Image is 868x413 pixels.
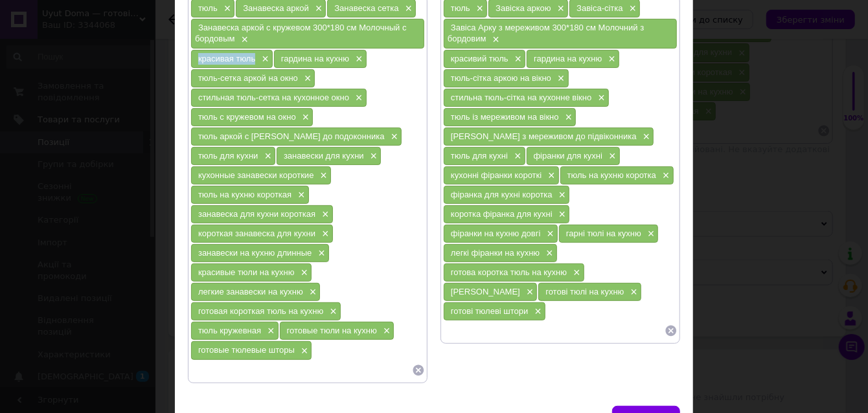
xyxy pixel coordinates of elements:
[556,190,566,201] span: ×
[295,190,305,201] span: ×
[543,248,553,259] span: ×
[326,306,337,317] span: ×
[523,287,534,298] span: ×
[451,190,553,199] span: фіранка для кухні коротка
[39,135,417,149] li: занавески с можно гладить при низкой температуре.
[195,23,407,43] span: Занавеска аркой с кружевом 300*180 см Молочный с бордовым
[39,137,71,146] strong: Глажка:
[13,74,167,84] strong: Особенности ухода за занавесками :
[39,96,71,106] strong: Стирка:
[264,326,275,337] span: ×
[451,229,541,238] span: фіранки на кухню довгі
[659,170,670,181] span: ×
[545,287,624,296] span: готові тюлі на кухню
[198,306,323,316] span: готовая короткая тюль на кухню
[65,38,391,52] li: ширина кружева 30см
[451,54,508,63] span: красивий тюль
[258,54,269,65] span: ×
[198,3,218,13] span: тюль
[198,326,261,335] span: тюль кружевная
[562,112,573,123] span: ×
[595,93,605,104] span: ×
[39,122,417,136] li: не сушите занавески в стиральной машине, вместо этого сушите их на воздухе.
[606,54,616,65] span: ×
[221,3,231,14] span: ×
[490,34,500,45] span: ×
[496,3,551,13] span: Завіска аркою
[312,3,323,14] span: ×
[39,52,59,62] strong: Цвет
[545,170,555,181] span: ×
[628,287,638,298] span: ×
[474,3,484,14] span: ×
[566,229,641,238] span: гарні тюлі на кухню
[451,3,470,13] span: тюль
[198,73,298,83] span: тюль-сетка аркой на окно
[626,3,637,14] span: ×
[39,95,417,122] li: занавески следует стирать вручную в холодной воде с мягким моющим средством или в стиральной маши...
[352,54,363,65] span: ×
[198,112,296,122] span: тюль с кружевом на окно
[287,326,377,335] span: готовые тюли на кухню
[451,112,559,122] span: тюль із мереживом на вікно
[451,151,508,161] span: тюль для кухні
[544,229,554,240] span: ×
[198,170,314,180] span: кухонные занавески короткие
[298,267,308,278] span: ×
[65,25,391,38] li: высота 1,8 м
[284,151,364,161] span: занавески для кухни
[301,73,312,84] span: ×
[198,287,303,296] span: легкие занавески на кухню
[640,131,650,142] span: ×
[554,73,565,84] span: ×
[534,151,603,161] span: фіранки для кухні
[511,151,521,162] span: ×
[198,267,295,277] span: красивые тюли на кухню
[451,209,553,219] span: коротка фіранка для кухні
[238,34,249,45] span: ×
[367,151,378,162] span: ×
[388,131,398,142] span: ×
[451,93,591,102] span: стильна тюль-сітка на кухонне вікно
[554,3,565,14] span: ×
[451,131,637,141] span: [PERSON_NAME] з мереживом до підвіконника
[262,151,272,162] span: ×
[198,190,291,199] span: тюль на кухню короткая
[645,229,655,240] span: ×
[299,112,310,123] span: ×
[281,54,349,63] span: гардина на кухню
[451,287,520,296] span: [PERSON_NAME]
[198,151,258,161] span: тюль для кухни
[306,287,317,298] span: ×
[451,306,528,316] span: готові тюлеві штори
[198,345,295,355] span: готовые тюлевые шторы
[451,267,567,277] span: готова коротка тюль на кухню
[570,267,580,278] span: ×
[198,229,315,238] span: короткая занавеска для кухни
[512,54,522,65] span: ×
[352,93,363,104] span: ×
[577,3,622,13] span: Завіса-сітка
[317,170,327,181] span: ×
[451,170,542,180] span: кухонні фіранки короткі
[198,54,255,63] span: красивая тюль
[198,93,349,102] span: стильная тюль-сетка на кухонное окно
[315,248,325,259] span: ×
[380,326,391,337] span: ×
[567,170,656,180] span: тюль на кухню коротка
[606,151,616,162] span: ×
[198,209,315,219] span: занавеска для кухни короткая
[198,131,385,141] span: тюль аркой с [PERSON_NAME] до подоконника
[198,248,312,258] span: занавески на кухню длинные
[556,209,566,220] span: ×
[531,306,542,317] span: ×
[451,73,551,83] span: тюль-сітка аркою на вікно
[65,11,391,25] li: ширина 3 м.
[534,54,602,63] span: гардина на кухню
[39,51,417,65] li: : Молочный с бордовым
[319,229,329,240] span: ×
[334,3,398,13] span: Занавеска сетка
[39,124,69,133] strong: Сушка:
[298,346,308,357] span: ×
[319,209,329,220] span: ×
